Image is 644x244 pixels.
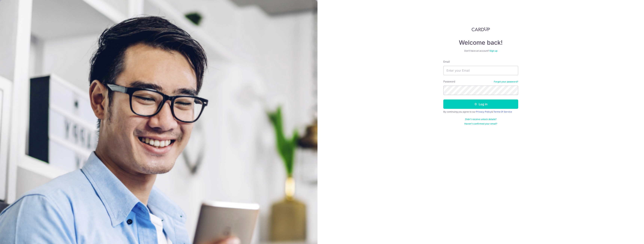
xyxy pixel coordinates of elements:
[493,110,512,113] a: Terms Of Service
[490,49,497,52] a: Sign up
[443,39,518,46] h4: Welcome back!
[443,66,518,75] input: Enter your Email
[443,99,518,109] button: Log in
[443,110,518,113] div: By continuing you agree to our &
[494,80,518,83] a: Forgot your password?
[476,110,491,113] a: Privacy Policy
[464,122,497,125] a: Haven't confirmed your email?
[443,60,450,64] label: Email
[443,80,455,83] label: Password
[443,49,518,52] div: Don’t have an account?
[472,27,490,31] img: CardUp Logo
[465,118,496,121] a: Didn't receive unlock details?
